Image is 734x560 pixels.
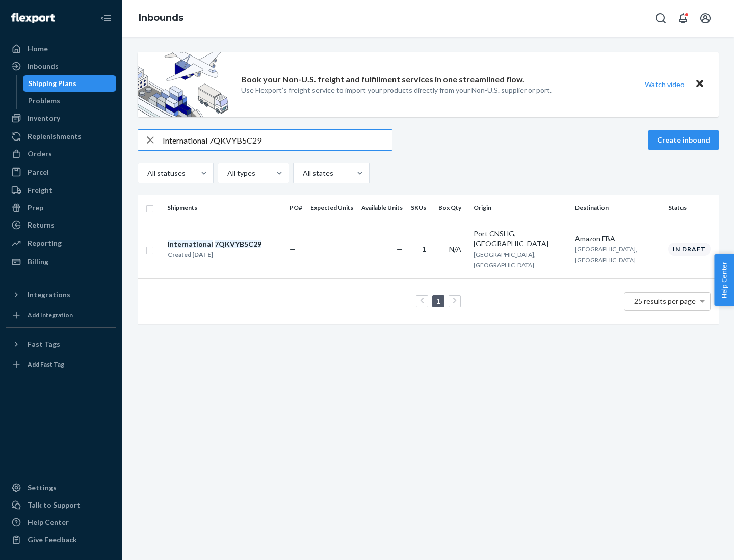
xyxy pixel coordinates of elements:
[6,200,116,216] a: Prep
[28,311,73,319] div: Add Integration
[28,185,53,195] div: Freight
[6,164,116,180] a: Parcel
[474,250,536,269] span: [GEOGRAPHIC_DATA], [GEOGRAPHIC_DATA]
[306,195,357,220] th: Expected Units
[285,195,306,220] th: PO#
[575,234,660,244] div: Amazon FBA
[28,517,69,527] div: Help Center
[28,149,52,159] div: Orders
[571,195,664,220] th: Destination
[434,195,469,220] th: Box Qty
[6,58,116,74] a: Inbounds
[6,287,116,303] button: Integrations
[6,480,116,496] a: Settings
[668,243,711,256] div: In draft
[28,61,59,71] div: Inbounds
[357,195,407,220] th: Available Units
[693,77,706,92] button: Close
[146,168,147,178] input: All statuses
[634,297,696,305] span: 25 results per page
[6,514,116,530] a: Help Center
[638,77,691,92] button: Watch video
[714,254,734,306] button: Help Center
[673,8,693,29] button: Open notifications
[302,168,303,178] input: All states
[226,168,227,178] input: All types
[28,44,48,54] div: Home
[575,245,637,264] span: [GEOGRAPHIC_DATA], [GEOGRAPHIC_DATA]
[28,257,48,267] div: Billing
[397,245,403,254] span: —
[28,500,81,510] div: Talk to Support
[449,245,461,254] span: N/A
[28,96,60,106] div: Problems
[28,339,60,349] div: Fast Tags
[6,356,116,373] a: Add Fast Tag
[650,8,671,29] button: Open Search Box
[139,12,183,23] a: Inbounds
[6,497,116,513] a: Talk to Support
[6,128,116,145] a: Replenishments
[469,195,571,220] th: Origin
[241,85,552,95] p: Use Flexport’s freight service to import your products directly from your Non-U.S. supplier or port.
[407,195,434,220] th: SKUs
[241,74,525,86] p: Book your Non-U.S. freight and fulfillment services in one streamlined flow.
[434,297,442,305] a: Page 1 is your current page
[648,130,719,150] button: Create inbound
[28,220,55,230] div: Returns
[695,8,716,29] button: Open account menu
[163,130,392,150] input: Search inbounds by name, destination, msku...
[6,531,116,548] button: Give Feedback
[6,254,116,270] a: Billing
[28,290,70,300] div: Integrations
[6,307,116,323] a: Add Integration
[6,110,116,126] a: Inventory
[168,249,261,260] div: Created [DATE]
[28,113,60,123] div: Inventory
[130,4,192,33] ol: breadcrumbs
[28,238,62,248] div: Reporting
[23,75,117,92] a: Shipping Plans
[28,535,77,545] div: Give Feedback
[6,217,116,233] a: Returns
[28,203,43,213] div: Prep
[96,8,116,29] button: Close Navigation
[28,78,76,89] div: Shipping Plans
[28,360,64,369] div: Add Fast Tag
[28,167,49,177] div: Parcel
[11,13,55,23] img: Flexport logo
[215,240,261,248] em: 7QKVYB5C29
[6,41,116,57] a: Home
[28,131,82,142] div: Replenishments
[6,182,116,199] a: Freight
[23,93,117,109] a: Problems
[28,483,57,493] div: Settings
[163,195,285,220] th: Shipments
[6,336,116,352] button: Fast Tags
[168,240,213,248] em: International
[6,146,116,162] a: Orders
[422,245,426,254] span: 1
[474,229,567,249] div: Port CNSHG, [GEOGRAPHIC_DATA]
[664,195,719,220] th: Status
[6,235,116,251] a: Reporting
[290,245,296,254] span: —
